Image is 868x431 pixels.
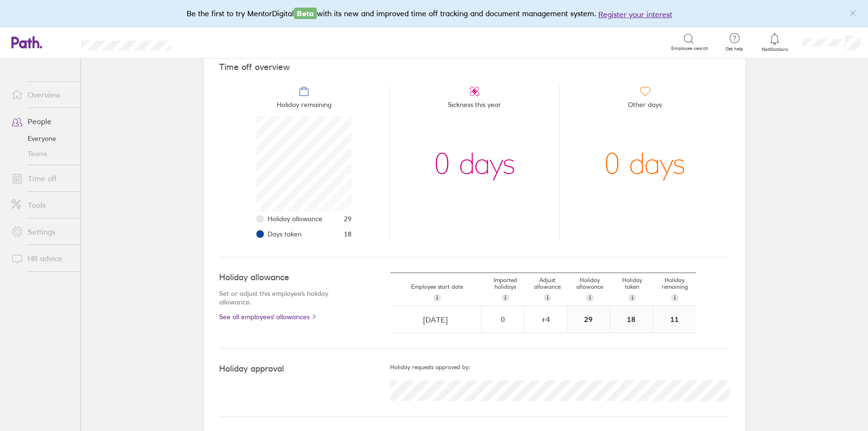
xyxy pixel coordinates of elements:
[4,196,81,215] a: Tools
[219,62,730,72] h4: Time off overview
[4,112,81,131] a: People
[589,294,591,302] span: i
[759,47,790,52] span: Notifications
[719,46,750,52] span: Get help
[759,32,790,52] a: Notifications
[505,294,506,302] span: i
[436,294,438,302] span: i
[611,273,654,305] div: Holiday taken
[628,97,662,116] span: Other days
[268,215,323,223] span: Holiday allowance
[525,315,566,323] div: + 4
[391,306,481,333] input: dd/mm/yyyy
[674,294,676,302] span: i
[219,273,352,283] h4: Holiday allowance
[482,315,524,323] div: 0
[484,273,526,305] div: Imported holidays
[268,230,302,238] span: Days taken
[526,273,569,305] div: Adjust allowance
[277,97,332,116] span: Holiday remaining
[598,9,672,20] button: Register your interest
[187,8,682,20] div: Be the first to try MentorDigital with its new and improved time off tracking and document manage...
[4,222,81,241] a: Settings
[344,230,352,238] span: 18
[610,306,653,333] div: 18
[434,116,515,211] div: 0 days
[294,8,317,19] span: Beta
[219,313,352,321] a: See all employees' allowances
[604,116,686,211] div: 0 days
[654,273,696,305] div: Holiday remaining
[567,306,610,333] div: 29
[547,294,548,302] span: i
[219,289,352,306] p: Set or adjust this employee's holiday allowance.
[197,38,221,46] div: Search
[4,169,81,188] a: Time off
[448,97,501,116] span: Sickness this year
[219,364,390,374] h4: Holiday approval
[344,215,352,223] span: 29
[390,280,484,305] div: Employee start date
[653,306,696,333] div: 11
[4,85,81,104] a: Overview
[569,273,611,305] div: Holiday allowance
[390,364,730,371] h5: Holiday requests approved by:
[4,146,81,161] a: Teams
[632,294,633,302] span: i
[671,46,708,51] span: Employee search
[4,131,81,146] a: Everyone
[4,249,81,268] a: HR advice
